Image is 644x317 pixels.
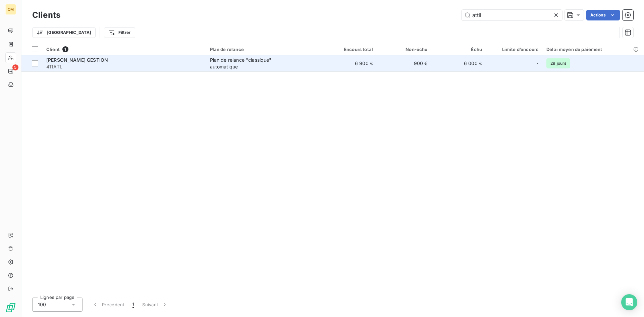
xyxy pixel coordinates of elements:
button: [GEOGRAPHIC_DATA] [32,27,96,38]
span: 29 jours [546,58,570,68]
button: Suivant [138,298,172,312]
h3: Clients [32,9,60,21]
button: Actions [586,10,620,20]
img: Logo LeanPay [5,302,16,313]
td: 6 900 € [322,55,377,71]
div: Délai moyen de paiement [546,47,640,52]
span: 5 [12,64,18,70]
span: 1 [132,301,134,308]
input: Rechercher [462,10,562,20]
div: Plan de relance [210,47,319,52]
span: 411ATL [46,63,202,70]
div: Limite d’encours [490,47,538,52]
div: OM [5,4,16,15]
div: Encours total [326,47,373,52]
div: Open Intercom Messenger [621,294,637,310]
button: 1 [128,298,138,312]
span: [PERSON_NAME] GESTION [46,57,108,63]
div: Non-échu [381,47,428,52]
div: Échu [436,47,482,52]
span: - [536,60,538,67]
td: 6 000 € [432,55,486,71]
span: 1 [62,46,68,52]
span: 100 [38,301,46,308]
td: 900 € [377,55,432,71]
span: Client [46,47,60,52]
button: Filtrer [104,27,135,38]
button: Précédent [88,298,128,312]
div: Plan de relance "classique" automatique [210,57,294,70]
